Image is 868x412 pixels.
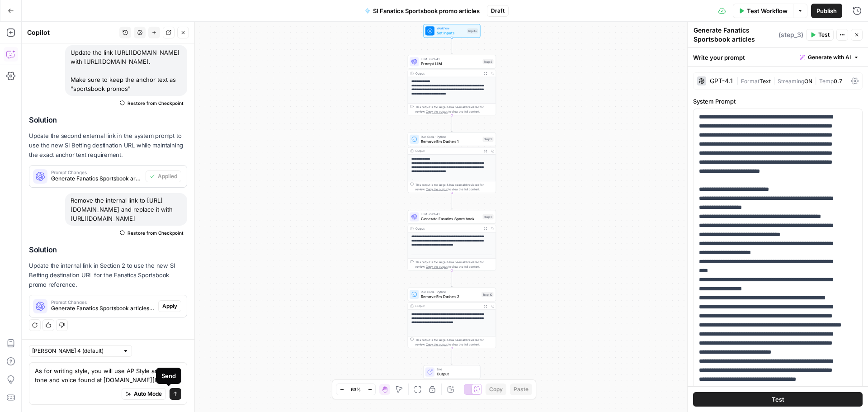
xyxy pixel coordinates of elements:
button: Test Workflow [733,4,793,18]
button: SI Fanatics Sportsbook promo articles [359,4,485,18]
span: SI Fanatics Sportsbook promo articles [373,6,480,15]
div: Update the link [URL][DOMAIN_NAME] with [URL][DOMAIN_NAME]. Make sure to keep the anchor text as ... [65,45,187,96]
span: Remove Em Dashes 1 [421,138,480,144]
span: Copy the output [426,110,448,114]
span: Remove Em Dashes 2 [421,294,479,299]
div: This output is too large & has been abbreviated for review. to view the full content. [415,337,494,346]
span: Generate with AI [808,53,851,62]
div: Copilot [27,28,117,37]
button: Test [693,392,863,407]
button: Restore from Checkpoint [116,98,187,109]
span: Output [437,371,476,377]
span: | [771,76,778,85]
div: Send [161,371,176,380]
div: This output is too large & has been abbreviated for review. to view the full content. [415,260,494,269]
g: Edge from step_2 to step_9 [451,115,453,132]
button: Publish [811,4,842,18]
span: Apply [162,302,177,310]
h2: Solution [29,116,187,124]
span: Workflow [437,26,465,31]
button: Auto Mode [122,388,166,400]
button: Generate with AI [796,52,863,63]
input: Claude Sonnet 4 (default) [32,346,119,355]
button: Apply [158,300,181,312]
g: Edge from step_9 to step_3 [451,193,453,210]
div: GPT-4.1 [710,78,733,84]
button: Restore from Checkpoint [116,227,187,238]
span: Format [741,78,759,85]
p: Update the second external link in the system prompt to use the new SI Betting destination URL wh... [29,131,187,160]
span: Publish [816,6,837,15]
h2: Solution [29,246,187,254]
span: Test Workflow [747,6,788,15]
div: Step 3 [483,214,494,219]
span: Auto Mode [134,390,162,398]
div: Write your prompt [688,48,868,66]
span: Copy [489,385,503,393]
span: Copy the output [426,188,448,191]
div: Step 10 [481,292,493,297]
div: Output [415,149,481,153]
span: Restore from Checkpoint [127,229,184,237]
span: End [437,367,476,372]
g: Edge from step_10 to end [451,348,453,365]
span: 0.7 [834,78,842,85]
div: Step 9 [483,137,494,142]
span: Draft [491,7,505,15]
span: LLM · GPT-4.1 [421,57,480,62]
span: Prompt Changes [51,300,155,304]
span: LLM · GPT-4.1 [421,212,480,217]
textarea: As for writing style, you will use AP Style and the tone and voice found at [DOMAIN_NAME][URL]. [35,366,181,384]
span: Run Code · Python [421,134,480,139]
span: Copy the output [426,265,448,269]
button: Paste [510,384,532,395]
button: Applied [146,170,181,182]
div: This output is too large & has been abbreviated for review. to view the full content. [415,182,494,191]
div: This output is too large & has been abbreviated for review. to view the full content. [415,105,494,114]
span: ON [804,78,812,85]
g: Edge from start to step_2 [451,38,453,54]
span: ( step_3 ) [778,30,803,39]
span: Prompt LLM [421,61,480,67]
span: | [736,76,741,85]
span: Applied [158,172,177,180]
span: Streaming [778,78,804,85]
div: Step 2 [483,59,494,64]
span: Generate Fanatics Sportsbook articles (step_3) [51,175,142,183]
div: Remove the internal link to [URL][DOMAIN_NAME] and replace it with [URL][DOMAIN_NAME] [65,193,187,226]
span: Generate Fanatics Sportsbook articles [421,216,480,222]
span: 63% [351,386,361,393]
div: Output [415,226,481,231]
span: Text [759,78,771,85]
div: Output [415,71,481,76]
div: EndOutput [408,365,496,379]
span: Copy the output [426,343,448,346]
div: WorkflowSet InputsInputs [408,24,496,38]
label: System Prompt [693,97,863,106]
span: Paste [514,385,528,393]
div: Inputs [467,28,478,33]
button: Copy [486,384,506,395]
span: Set Inputs [437,30,465,36]
span: Temp [819,78,834,85]
span: Run Code · Python [421,289,479,294]
button: Test [806,29,834,41]
span: Test [818,31,830,39]
span: Test [772,395,784,404]
div: Output [415,304,481,308]
span: Prompt Changes [51,170,142,175]
span: | [812,76,819,85]
textarea: Generate Fanatics Sportsbook articles [693,26,776,44]
span: Generate Fanatics Sportsbook articles (step_3) [51,304,155,313]
p: Update the internal link in Section 2 to use the new SI Betting destination URL for the Fanatics ... [29,261,187,289]
g: Edge from step_3 to step_10 [451,270,453,287]
span: Restore from Checkpoint [127,99,184,107]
